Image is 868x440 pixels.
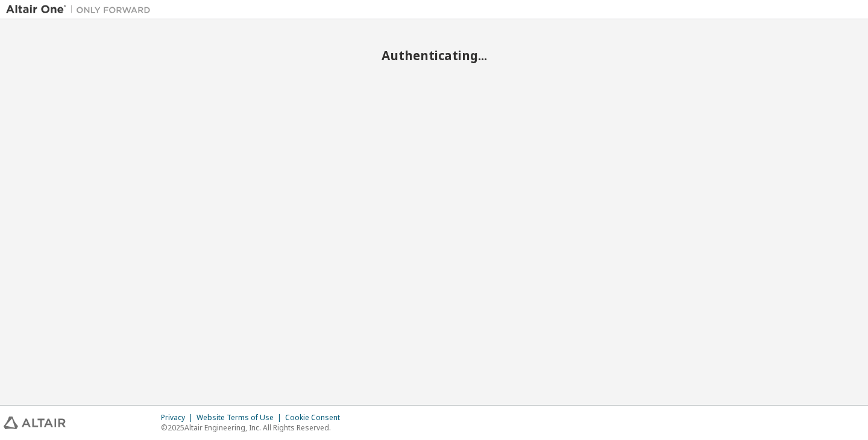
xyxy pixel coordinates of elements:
img: altair_logo.svg [4,417,66,429]
p: © 2025 Altair Engineering, Inc. All Rights Reserved. [161,423,347,433]
div: Website Terms of Use [197,413,285,423]
div: Cookie Consent [285,413,347,423]
img: Altair One [6,4,157,16]
div: Privacy [161,413,197,423]
h2: Authenticating... [6,48,862,63]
